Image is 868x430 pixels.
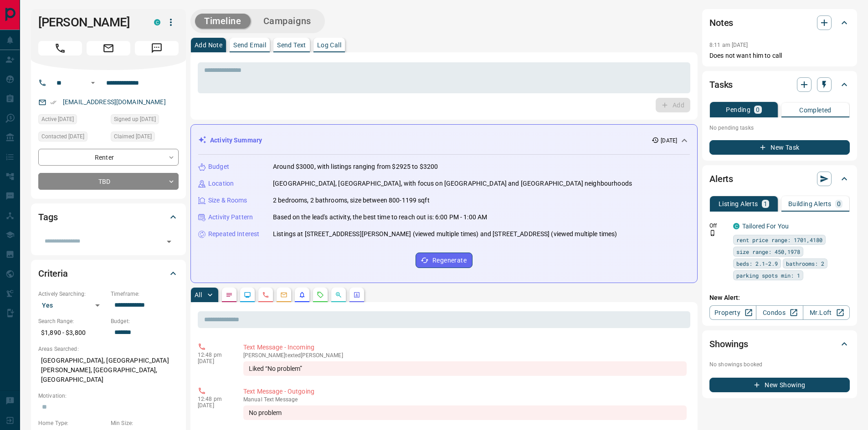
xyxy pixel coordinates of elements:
span: manual [243,396,262,403]
span: Claimed [DATE] [114,132,152,141]
span: bathrooms: 2 [786,259,824,268]
p: Activity Summary [210,136,262,145]
div: Notes [709,12,850,34]
button: Open [163,235,175,248]
p: Based on the lead's activity, the best time to reach out is: 6:00 PM - 1:00 AM [273,212,487,222]
p: Around $3000, with listings ranging from $2925 to $3200 [273,162,438,172]
p: $1,890 - $3,800 [38,325,106,340]
button: Campaigns [254,14,320,29]
p: Building Alerts [788,201,832,207]
p: Motivation: [38,392,179,400]
p: Send Email [233,42,266,48]
p: Location [208,179,234,188]
button: Open [87,77,98,88]
p: Search Range: [38,317,106,325]
p: [DATE] [198,358,230,364]
div: Tasks [709,74,850,96]
p: 8:11 am [DATE] [709,42,748,48]
h2: Alerts [709,172,733,186]
p: [PERSON_NAME] texted [PERSON_NAME] [243,352,687,359]
div: condos.ca [733,223,740,229]
p: Text Message - Incoming [243,343,687,352]
button: Timeline [195,14,251,29]
div: No problem [243,405,687,420]
svg: Listing Alerts [298,291,306,298]
span: rent price range: 1701,4180 [736,235,822,244]
p: No pending tasks [709,121,850,135]
div: Fri Sep 12 2025 [38,132,106,144]
p: All [195,292,202,298]
p: Off [709,222,728,230]
p: Text Message [243,396,687,403]
div: Criteria [38,263,179,284]
p: 0 [837,201,841,207]
button: Regenerate [416,253,473,268]
p: Timeframe: [111,290,179,298]
p: Does not want him to call [709,51,850,61]
p: 0 [756,106,760,113]
span: Call [38,41,82,56]
span: size range: 450,1978 [736,247,800,256]
p: Size & Rooms [208,196,247,205]
p: 12:48 pm [198,396,230,402]
svg: Notes [226,291,233,298]
span: Message [135,41,179,56]
svg: Lead Browsing Activity [244,291,251,298]
h2: Showings [709,337,748,351]
span: Signed up [DATE] [114,115,156,124]
span: Email [87,41,130,56]
p: Activity Pattern [208,212,253,222]
svg: Emails [280,291,288,298]
a: Condos [756,305,803,320]
p: No showings booked [709,360,850,369]
p: [GEOGRAPHIC_DATA], [GEOGRAPHIC_DATA], with focus on [GEOGRAPHIC_DATA] and [GEOGRAPHIC_DATA] neigh... [273,179,632,188]
div: condos.ca [154,19,160,25]
p: 12:48 pm [198,352,230,358]
p: Budget: [111,317,179,325]
button: New Showing [709,378,850,392]
svg: Agent Actions [353,291,360,298]
h2: Tags [38,210,57,224]
p: [DATE] [661,137,677,145]
div: Activity Summary[DATE] [198,132,690,149]
p: Listing Alerts [719,201,758,207]
p: Min Size: [111,419,179,427]
h2: Notes [709,15,733,30]
p: Pending [726,106,750,113]
div: Renter [38,149,179,166]
p: 2 bedrooms, 2 bathrooms, size between 800-1199 sqft [273,196,430,205]
p: Listings at [STREET_ADDRESS][PERSON_NAME] (viewed multiple times) and [STREET_ADDRESS] (viewed mu... [273,229,617,239]
div: Yes [38,298,106,313]
p: Log Call [317,42,341,48]
p: Completed [799,107,832,113]
div: Tags [38,206,179,228]
p: Repeated Interest [208,229,259,239]
p: Send Text [277,42,306,48]
svg: Push Notification Only [709,230,716,236]
p: Actively Searching: [38,290,106,298]
button: New Task [709,140,850,155]
div: TBD [38,173,179,190]
span: parking spots min: 1 [736,271,800,280]
p: 1 [764,201,767,207]
div: Tue Sep 09 2025 [111,132,179,144]
svg: Email Verified [50,99,56,106]
span: Contacted [DATE] [41,132,84,141]
span: Active [DATE] [41,115,74,124]
span: beds: 2.1-2.9 [736,259,778,268]
svg: Requests [317,291,324,298]
h1: [PERSON_NAME] [38,15,140,30]
p: Areas Searched: [38,345,179,353]
p: [DATE] [198,402,230,409]
svg: Calls [262,291,269,298]
p: Home Type: [38,419,106,427]
p: Text Message - Outgoing [243,387,687,396]
div: Liked “No problem” [243,361,687,376]
a: Tailored For You [742,223,789,230]
a: [EMAIL_ADDRESS][DOMAIN_NAME] [63,98,166,106]
div: Showings [709,333,850,355]
div: Wed Sep 10 2025 [38,114,106,127]
p: Budget [208,162,229,172]
svg: Opportunities [335,291,342,298]
p: New Alert: [709,293,850,303]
